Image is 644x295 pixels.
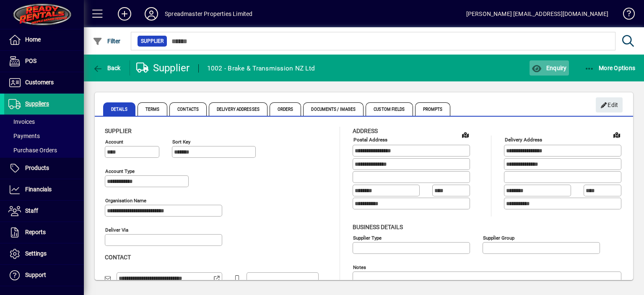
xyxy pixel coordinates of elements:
a: Purchase Orders [4,143,84,157]
mat-label: Supplier group [483,235,514,240]
span: Settings [25,250,47,257]
a: Support [4,265,84,286]
span: Reports [25,229,46,235]
span: Filter [93,38,121,44]
span: Back [93,65,121,71]
span: Invoices [8,118,35,125]
span: Enquiry [532,65,566,71]
span: Documents / Images [303,102,364,116]
span: Support [25,272,46,278]
a: Products [4,158,84,179]
a: Knowledge Base [617,2,634,29]
a: Customers [4,72,84,93]
a: Invoices [4,115,84,129]
span: More Options [584,65,636,71]
button: More Options [582,60,638,76]
span: Purchase Orders [8,147,57,154]
span: Products [25,164,49,171]
mat-label: Account Type [105,168,135,174]
button: Add [111,6,138,21]
span: POS [25,57,36,64]
span: Edit [600,98,618,112]
span: Prompts [415,102,451,116]
a: POS [4,51,84,72]
mat-label: Organisation name [105,198,146,204]
a: Financials [4,179,84,200]
a: Settings [4,243,84,264]
span: Orders [270,102,301,116]
span: Contact [105,254,131,261]
span: Payments [8,133,40,139]
span: Details [103,102,135,116]
span: Customers [25,79,54,86]
div: Supplier [136,61,190,75]
mat-label: Sort key [172,139,190,145]
div: Spreadmaster Properties Limited [165,7,252,21]
a: Staff [4,201,84,222]
button: Edit [596,97,623,112]
span: Delivery Addresses [209,102,267,116]
mat-label: Notes [353,264,366,270]
span: Suppliers [25,100,49,107]
span: Contacts [169,102,207,116]
span: Supplier [105,128,132,134]
app-page-header-button: Back [84,60,130,76]
span: Terms [138,102,168,116]
span: Custom Fields [366,102,413,116]
span: Staff [25,207,38,214]
a: Reports [4,222,84,243]
button: Filter [91,34,123,49]
span: Address [353,128,378,134]
span: Supplier [141,37,164,45]
span: Business details [353,224,403,230]
mat-label: Account [105,139,123,145]
mat-label: Deliver via [105,227,128,233]
span: Financials [25,186,52,193]
a: View on map [459,128,472,141]
button: Enquiry [530,60,569,76]
button: Profile [138,6,165,21]
div: 1002 - Brake & Transmission NZ Ltd [207,62,315,75]
span: Home [25,36,41,43]
mat-label: Supplier type [353,235,382,240]
a: Payments [4,129,84,143]
button: Back [91,60,123,76]
div: [PERSON_NAME] [EMAIL_ADDRESS][DOMAIN_NAME] [466,7,608,21]
a: Home [4,29,84,50]
a: View on map [610,128,623,141]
